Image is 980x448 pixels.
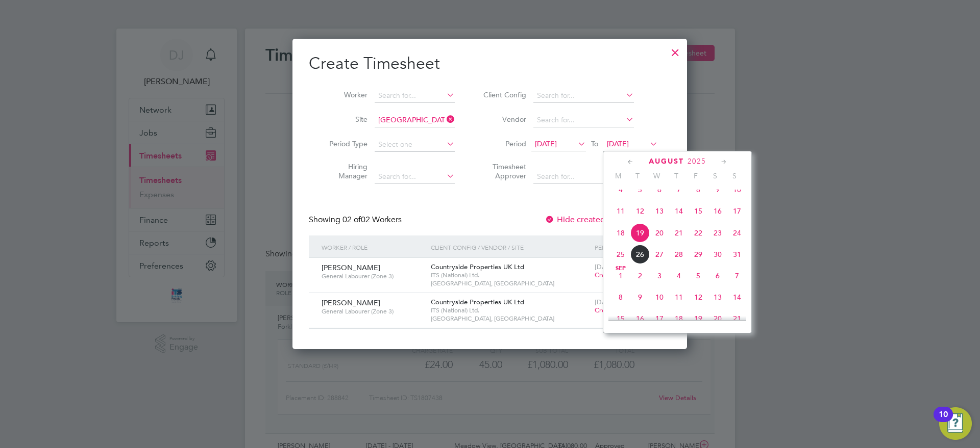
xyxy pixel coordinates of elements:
span: ITS (National) Ltd. [431,271,590,279]
span: 12 [689,287,708,307]
span: 3 [650,266,669,285]
span: M [608,171,628,180]
span: 20 [708,309,727,328]
span: [DATE] - [DATE] [595,298,642,306]
span: [GEOGRAPHIC_DATA], [GEOGRAPHIC_DATA] [431,279,590,287]
span: 11 [669,287,689,307]
span: 02 of [342,215,361,225]
span: 18 [669,309,689,328]
span: 5 [689,266,708,285]
span: General Labourer (Zone 3) [322,272,423,280]
span: S [705,171,725,180]
input: Search for... [375,170,455,184]
label: Period Type [322,139,367,148]
button: Open Resource Center, 10 new notifications [939,407,972,440]
input: Select one [375,138,455,152]
label: Client Config [480,90,526,99]
span: ITS (National) Ltd. [431,306,590,314]
span: 12 [630,201,650,221]
span: 14 [727,287,747,307]
span: T [628,171,647,180]
label: Hiring Manager [322,162,367,180]
span: T [667,171,686,180]
span: 17 [727,201,747,221]
span: [DATE] [607,139,629,148]
span: 6 [708,266,727,285]
span: [GEOGRAPHIC_DATA], [GEOGRAPHIC_DATA] [431,314,590,323]
span: 20 [650,223,669,243]
span: [PERSON_NAME] [322,298,380,307]
input: Search for... [375,113,455,127]
input: Search for... [533,170,634,184]
span: 16 [708,201,727,221]
span: 6 [650,180,669,199]
span: Countryside Properties UK Ltd [431,298,524,306]
span: 22 [689,223,708,243]
span: August [649,157,684,166]
span: Countryside Properties UK Ltd [431,262,524,271]
span: F [686,171,705,180]
label: Period [480,139,526,148]
span: 7 [669,180,689,199]
span: 1 [611,266,630,285]
span: 10 [727,180,747,199]
input: Search for... [533,113,634,127]
span: 4 [611,180,630,199]
label: Timesheet Approver [480,162,526,180]
div: Period [592,235,660,259]
div: Client Config / Vendor / Site [428,235,592,259]
span: 19 [689,309,708,328]
span: 15 [689,201,708,221]
label: Worker [322,90,367,99]
span: 8 [689,180,708,199]
span: 9 [630,287,650,307]
span: 26 [630,245,650,264]
span: 29 [689,245,708,264]
span: 02 Workers [342,215,402,225]
span: 23 [708,223,727,243]
span: 7 [727,266,747,285]
span: Sep [611,266,630,271]
span: To [588,137,601,150]
span: 24 [727,223,747,243]
div: 10 [939,414,948,428]
span: 2025 [688,157,706,166]
span: Create timesheet [595,306,647,314]
div: Showing [309,215,404,225]
span: 21 [727,309,747,328]
span: 25 [611,245,630,264]
span: 2 [630,266,650,285]
span: 18 [611,223,630,243]
span: S [725,171,744,180]
span: General Labourer (Zone 3) [322,307,423,315]
span: 8 [611,287,630,307]
span: 19 [630,223,650,243]
label: Site [322,115,367,124]
span: 17 [650,309,669,328]
span: 31 [727,245,747,264]
span: 10 [650,287,669,307]
div: Worker / Role [319,235,428,259]
input: Search for... [375,89,455,103]
input: Search for... [533,89,634,103]
span: [DATE] - [DATE] [595,262,642,271]
span: 13 [650,201,669,221]
span: 28 [669,245,689,264]
label: Vendor [480,115,526,124]
span: 9 [708,180,727,199]
span: 4 [669,266,689,285]
span: W [647,171,667,180]
span: 5 [630,180,650,199]
span: 30 [708,245,727,264]
span: 15 [611,309,630,328]
label: Hide created timesheets [545,215,648,225]
h2: Create Timesheet [309,53,671,74]
span: 14 [669,201,689,221]
span: 27 [650,245,669,264]
span: 11 [611,201,630,221]
span: 21 [669,223,689,243]
span: [DATE] [535,139,557,148]
span: [PERSON_NAME] [322,263,380,272]
span: 13 [708,287,727,307]
span: 16 [630,309,650,328]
